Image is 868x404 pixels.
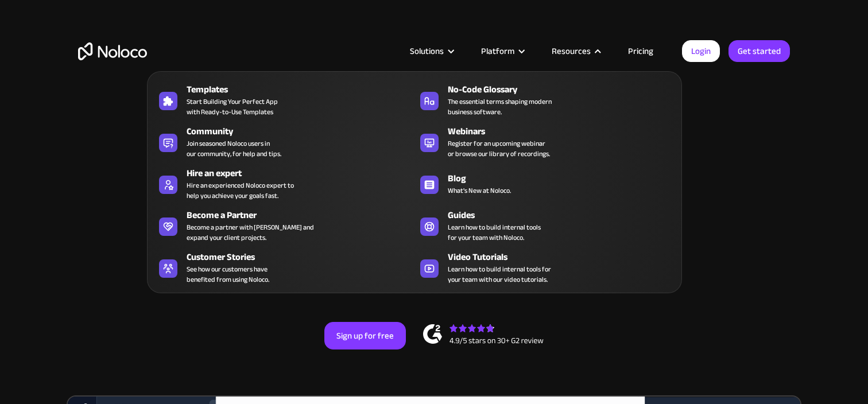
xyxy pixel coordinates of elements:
[448,185,511,196] span: What's New at Noloco.
[187,222,314,243] div: Become a partner with [PERSON_NAME] and expand your client projects.
[410,44,444,59] div: Solutions
[448,222,541,243] span: Learn how to build internal tools for your team with Noloco.
[414,122,676,161] a: WebinarsRegister for an upcoming webinaror browse our library of recordings.
[728,40,790,62] a: Get started
[153,206,414,245] a: Become a PartnerBecome a partner with [PERSON_NAME] andexpand your client projects.
[682,40,720,62] a: Login
[552,44,591,59] div: Resources
[187,166,420,180] div: Hire an expert
[187,208,420,222] div: Become a Partner
[448,250,681,264] div: Video Tutorials
[448,125,681,138] div: Webinars
[78,42,147,60] a: home
[153,80,414,119] a: TemplatesStart Building Your Perfect Appwith Ready-to-Use Templates
[448,172,681,185] div: Blog
[153,164,414,203] a: Hire an expertHire an experienced Noloco expert tohelp you achieve your goals fast.
[414,80,676,119] a: No-Code GlossaryThe essential terms shaping modernbusiness software.
[187,250,420,264] div: Customer Stories
[187,138,281,159] span: Join seasoned Noloco users in our community, for help and tips.
[187,83,420,96] div: Templates
[396,44,467,59] div: Solutions
[147,55,682,293] nav: Resources
[414,164,676,203] a: BlogWhat's New at Noloco.
[187,125,420,138] div: Community
[78,141,790,233] h2: Business Apps for Teams
[614,44,668,59] a: Pricing
[448,83,681,96] div: No-Code Glossary
[153,248,414,287] a: Customer StoriesSee how our customers havebenefited from using Noloco.
[448,138,550,159] span: Register for an upcoming webinar or browse our library of recordings.
[414,248,676,287] a: Video TutorialsLearn how to build internal tools foryour team with our video tutorials.
[448,208,681,222] div: Guides
[187,264,269,285] span: See how our customers have benefited from using Noloco.
[78,121,790,130] h1: Custom No-Code Business Apps Platform
[448,264,551,285] span: Learn how to build internal tools for your team with our video tutorials.
[448,96,552,117] span: The essential terms shaping modern business software.
[153,122,414,161] a: CommunityJoin seasoned Noloco users inour community, for help and tips.
[467,44,537,59] div: Platform
[481,44,514,59] div: Platform
[414,206,676,245] a: GuidesLearn how to build internal toolsfor your team with Noloco.
[537,44,614,59] div: Resources
[187,180,294,201] div: Hire an experienced Noloco expert to help you achieve your goals fast.
[187,96,278,117] span: Start Building Your Perfect App with Ready-to-Use Templates
[324,322,406,349] a: Sign up for free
